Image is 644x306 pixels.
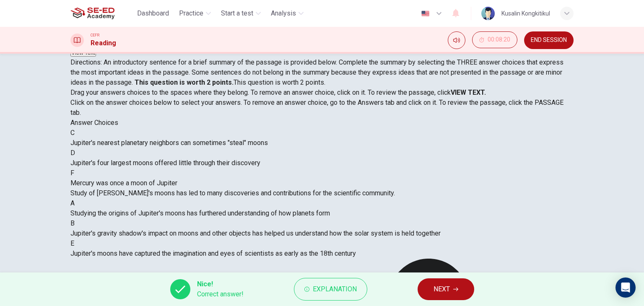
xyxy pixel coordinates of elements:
div: Mute [448,31,465,49]
span: NEXT [434,283,450,295]
div: Kusalin Kongkitikul [501,8,550,18]
img: SE-ED Academy logo [70,5,114,22]
span: Jupiter's nearest planetary neighbors can sometimes "steal" moons [70,139,268,147]
strong: VIEW TEXT. [451,88,486,96]
span: This question is worth 2 points. [234,78,325,86]
button: END SESSION [524,31,574,49]
button: 00:08:20 [472,31,517,48]
span: CEFR [91,32,99,38]
span: Analysis [271,8,296,18]
span: 00:08:20 [488,36,510,43]
strong: This question is worth 2 points. [133,78,234,86]
button: Analysis [267,6,307,21]
div: C [70,128,574,138]
a: SE-ED Academy logo [70,5,134,22]
button: Explanation [294,278,367,301]
span: END SESSION [531,37,567,44]
button: NEXT [418,278,474,300]
button: Start a test [218,6,264,21]
div: Hide [472,31,517,49]
button: Dashboard [134,6,172,21]
button: Practice [176,6,214,21]
div: A [70,198,574,208]
span: Mercury was once a moon of Jupiter [70,179,177,187]
div: E [70,239,574,249]
h1: Reading [91,38,116,48]
span: Correct answer! [197,289,244,299]
span: Jupiter's gravity shadow's impact on moons and other objects has helped us understand how the sol... [70,229,441,237]
span: Nice! [197,279,244,289]
span: Dashboard [137,8,169,18]
span: Study of [PERSON_NAME]'s moons has led to many discoveries and contributions for the scientific c... [70,189,395,197]
p: Drag your answers choices to the spaces where they belong. To remove an answer choice, click on i... [70,88,574,98]
span: Practice [179,8,203,18]
div: F [70,168,574,178]
div: D [70,148,574,158]
span: Jupiter's moons have captured the imagination and eyes of scientists as early as the 18th century [70,249,356,257]
span: Directions: An introductory sentence for a brief summary of the passage is provided below. Comple... [70,58,563,86]
img: en [420,10,431,17]
span: Answer Choices [70,119,118,127]
span: Explanation [313,283,357,295]
span: Studying the origins of Jupiter's moons has furthered understanding of how planets form [70,209,330,217]
p: Click on the answer choices below to select your answers. To remove an answer choice, go to the A... [70,98,574,118]
div: B [70,218,574,228]
span: Start a test [221,8,253,18]
div: Open Intercom Messenger [615,277,636,298]
span: Jupiter's four largest moons offered little through their discovery [70,159,260,167]
img: Profile picture [481,7,495,20]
